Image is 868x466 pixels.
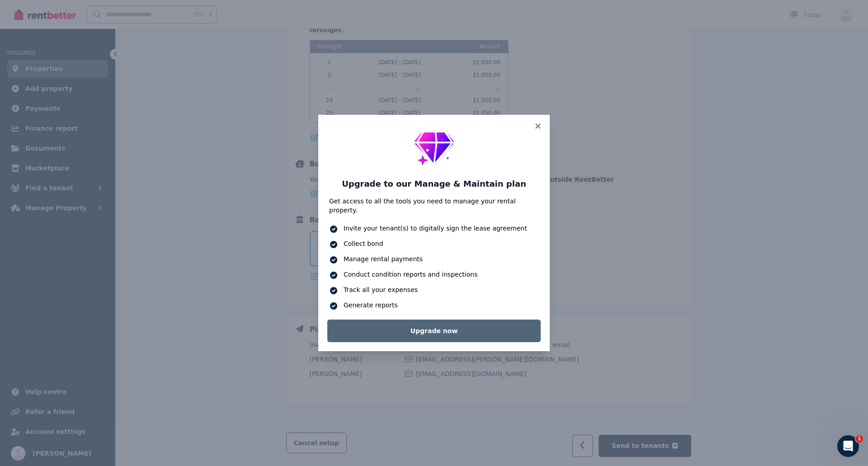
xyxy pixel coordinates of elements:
span: Collect bond [344,239,539,248]
a: Upgrade now [327,320,541,342]
span: Invite your tenant(s) to digitally sign the lease agreement [344,224,539,233]
span: Manage rental payments [344,254,539,264]
span: Conduct condition reports and inspections [344,270,539,279]
iframe: Intercom live chat [837,435,859,457]
span: Track all your expenses [344,285,539,294]
p: Get access to all the tools you need to manage your rental property. [329,197,539,215]
img: Upgrade to manage platform [414,126,454,166]
span: Generate reports [344,301,539,310]
h3: Upgrade to our Manage & Maintain plan [329,179,539,189]
span: 1 [856,435,863,442]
